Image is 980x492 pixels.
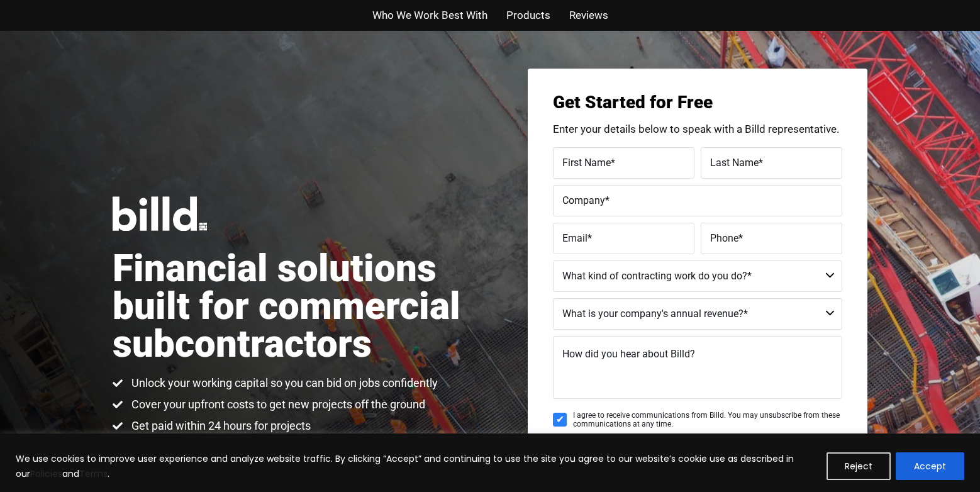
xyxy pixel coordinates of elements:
span: Last Name [710,156,759,168]
a: Products [506,6,550,25]
button: Accept [896,452,964,480]
h3: Get Started for Free [553,94,842,111]
span: Phone [710,232,738,243]
span: Email [562,232,587,243]
input: I agree to receive communications from Billd. You may unsubscribe from these communications at an... [553,413,567,427]
a: Who We Work Best With [372,6,487,25]
span: Get paid within 24 hours for projects [128,418,311,433]
span: How did you hear about Billd? [562,348,695,360]
span: Unlock your working capital so you can bid on jobs confidently [128,376,438,391]
p: We use cookies to improve user experience and analyze website traffic. By clicking “Accept” and c... [16,451,817,481]
a: Terms [79,467,108,480]
p: Enter your details below to speak with a Billd representative. [553,124,842,135]
span: I agree to receive communications from Billd. You may unsubscribe from these communications at an... [573,411,842,429]
h1: Financial solutions built for commercial subcontractors [113,250,490,363]
a: Policies [30,467,62,480]
span: Company [562,194,605,206]
span: First Name [562,156,611,168]
span: Cover your upfront costs to get new projects off the ground [128,397,425,412]
a: Reviews [569,6,608,25]
button: Reject [827,452,891,480]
